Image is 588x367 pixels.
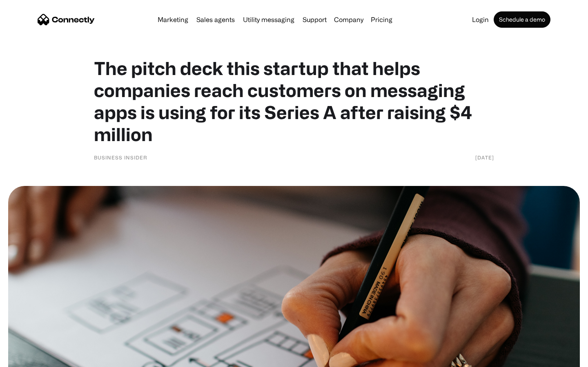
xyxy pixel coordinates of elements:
[16,353,49,364] ul: Language list
[367,16,396,23] a: Pricing
[494,11,550,28] a: Schedule a demo
[8,353,49,364] aside: Language selected: English
[334,14,363,25] div: Company
[469,16,492,23] a: Login
[193,16,238,23] a: Sales agents
[94,153,147,161] div: Business Insider
[299,16,330,23] a: Support
[475,153,494,161] div: [DATE]
[240,16,298,23] a: Utility messaging
[154,16,192,23] a: Marketing
[94,57,494,145] h1: The pitch deck this startup that helps companies reach customers on messaging apps is using for i...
